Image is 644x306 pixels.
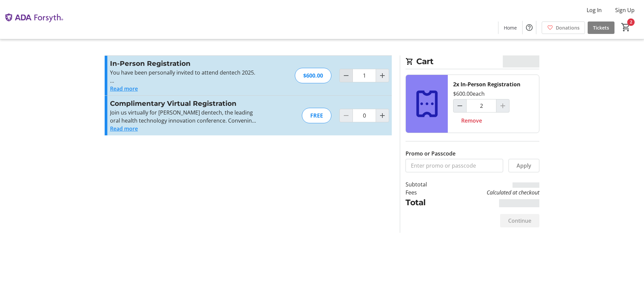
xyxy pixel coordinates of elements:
[593,24,609,31] span: Tickets
[610,5,640,15] button: Sign Up
[110,69,257,77] p: You have been personally invited to attend dentech 2025.
[620,21,632,33] button: Cart
[461,117,482,125] span: Remove
[4,3,64,36] img: The ADA Forsyth Institute's Logo
[376,109,389,122] button: Increment by one
[498,21,522,34] a: Home
[517,162,531,170] span: Apply
[588,21,614,34] a: Tickets
[542,21,585,34] a: Donations
[406,188,444,196] td: Fees
[406,149,455,158] label: Promo or Passcode
[587,6,602,14] span: Log In
[453,90,485,98] div: $600.00 each
[581,5,607,15] button: Log In
[376,69,389,82] button: Increment by one
[523,21,536,34] button: Help
[444,188,539,196] td: Calculated at checkout
[453,99,466,112] button: Decrement by one
[110,98,257,108] h3: Complimentary Virtual Registration
[406,180,444,188] td: Subtotal
[406,55,539,69] h2: Cart
[110,85,138,93] button: Read more
[353,69,376,82] input: In-Person Registration Quantity
[406,196,444,209] td: Total
[110,108,257,125] p: Join us virtually for [PERSON_NAME] dentech, the leading oral health technology innovation confer...
[504,24,517,31] span: Home
[110,58,257,69] h3: In-Person Registration
[453,80,521,88] div: 2x In-Person Registration
[110,125,138,133] button: Read more
[295,68,331,83] div: $600.00
[302,108,331,123] div: FREE
[353,109,376,122] input: Complimentary Virtual Registration Quantity
[340,69,353,82] button: Decrement by one
[503,55,540,68] span: $1,200.00
[556,24,580,31] span: Donations
[466,99,496,113] input: In-Person Registration Quantity
[453,114,490,127] button: Remove
[508,159,539,172] button: Apply
[615,6,635,14] span: Sign Up
[406,159,503,172] input: Enter promo or passcode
